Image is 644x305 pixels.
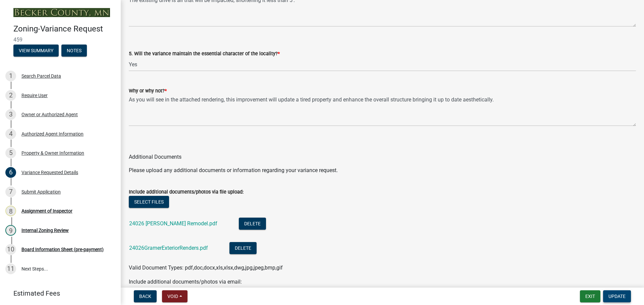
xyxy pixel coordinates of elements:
button: Void [162,290,187,302]
label: Why or why not? [129,89,167,93]
div: 5 [5,148,16,158]
h4: Zoning-Variance Request [13,24,115,34]
div: Assignment of Inspector [21,209,72,213]
div: Variance Requested Details [21,170,78,175]
a: Estimated Fees [5,287,110,300]
button: Select files [129,196,169,208]
wm-modal-confirm: Notes [61,48,87,54]
button: Back [134,290,157,302]
div: Require User [21,93,48,98]
div: 7 [5,186,16,197]
div: 6 [5,167,16,178]
button: Delete [239,218,266,230]
wm-modal-confirm: Summary [13,48,59,54]
div: Owner or Authorized Agent [21,112,78,117]
button: View Summary [13,45,59,57]
div: 10 [5,244,16,255]
div: 9 [5,225,16,236]
div: Internal Zoning Review [21,228,69,233]
div: Search Parcel Data [21,74,61,78]
div: 11 [5,263,16,274]
button: Delete [229,242,257,254]
span: Back [139,294,151,299]
div: Board Information Sheet (pre-payment) [21,247,104,252]
div: 8 [5,206,16,216]
img: Becker County, Minnesota [13,8,110,17]
div: Authorized Agent Information [21,132,84,136]
label: Include additional documents/photos via file upload: [129,190,244,195]
button: Update [603,290,631,302]
button: Exit [580,290,600,302]
button: Notes [61,45,87,57]
label: 5. Will the variance maintain the essential character of the locality? [129,52,280,56]
span: 459 [13,36,107,43]
div: Submit Application [21,189,61,194]
div: 2 [5,90,16,101]
div: Include additional documents/photos via email: [129,278,636,294]
p: Additional Documents [129,153,636,161]
span: Void [167,294,178,299]
div: 3 [5,109,16,120]
div: 1 [5,71,16,81]
span: Update [608,294,626,299]
wm-modal-confirm: Delete Document [229,245,257,252]
div: 4 [5,129,16,139]
p: Please upload any additional documents or information regarding your variance request. [129,166,636,174]
div: Property & Owner Information [21,151,84,155]
a: 24026 [PERSON_NAME] Remodel.pdf [129,220,217,227]
a: 24026GramerExteriorRenders.pdf [129,245,208,251]
wm-modal-confirm: Delete Document [239,221,266,227]
span: Valid Document Types: pdf,doc,docx,xls,xlsx,dwg,jpg,jpeg,bmp,gif [129,264,283,271]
